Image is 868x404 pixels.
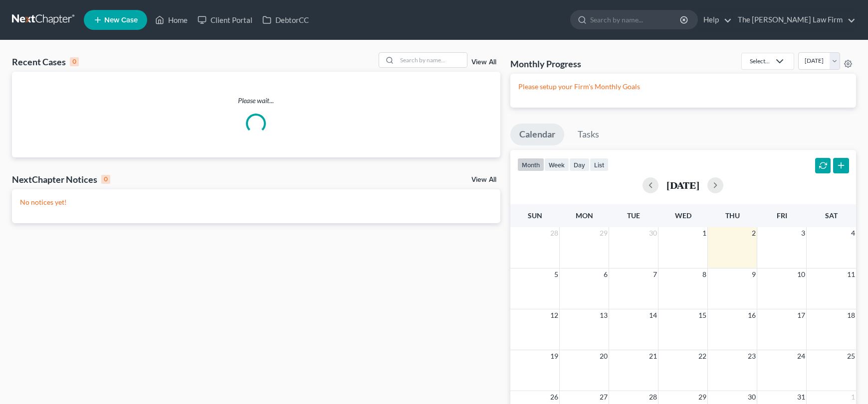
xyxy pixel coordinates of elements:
input: Search by name... [590,10,681,29]
span: New Case [104,16,138,24]
span: 24 [796,350,806,362]
p: Please setup your Firm's Monthly Goals [518,82,848,92]
span: 27 [599,391,609,403]
span: 5 [553,269,559,280]
a: Home [150,11,193,29]
span: 28 [648,391,658,403]
span: 30 [648,227,658,239]
a: View All [471,176,496,183]
a: DebtorCC [257,11,314,29]
span: 28 [549,227,559,239]
span: Sun [528,211,542,220]
button: day [569,158,590,171]
span: 14 [648,309,658,321]
span: 31 [796,391,806,403]
div: Select... [750,57,770,65]
span: 6 [603,269,609,280]
span: 16 [747,309,757,321]
span: 29 [599,227,609,239]
span: 1 [850,391,856,403]
span: 19 [549,350,559,362]
button: list [590,158,609,171]
div: 0 [101,175,110,184]
span: 21 [648,350,658,362]
input: Search by name... [397,53,467,67]
div: Recent Cases [12,56,79,68]
button: week [544,158,569,171]
span: 15 [697,309,707,321]
span: 10 [796,269,806,280]
span: 3 [800,227,806,239]
p: Please wait... [12,96,500,106]
span: 23 [747,350,757,362]
span: 12 [549,309,559,321]
span: 7 [652,269,658,280]
span: Tue [627,211,640,220]
span: 1 [701,227,707,239]
a: Client Portal [193,11,257,29]
span: 13 [599,309,609,321]
span: 22 [697,350,707,362]
span: 8 [701,269,707,280]
div: 0 [70,57,79,66]
span: Mon [576,211,593,220]
span: 4 [850,227,856,239]
a: Tasks [569,124,608,145]
a: Calendar [510,124,564,145]
span: 11 [846,269,856,280]
span: Fri [777,211,787,220]
span: 30 [747,391,757,403]
span: Sat [825,211,838,220]
a: View All [471,59,496,66]
span: 2 [751,227,757,239]
a: Help [698,11,732,29]
span: 25 [846,350,856,362]
span: 29 [697,391,707,403]
span: 26 [549,391,559,403]
div: NextChapter Notices [12,173,110,185]
span: Wed [675,211,691,220]
span: 20 [599,350,609,362]
p: No notices yet! [20,197,492,207]
button: month [517,158,544,171]
span: 18 [846,309,856,321]
h2: [DATE] [666,180,699,190]
span: 17 [796,309,806,321]
span: Thu [725,211,740,220]
h3: Monthly Progress [510,58,581,70]
span: 9 [751,269,757,280]
a: The [PERSON_NAME] Law Firm [733,11,856,29]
